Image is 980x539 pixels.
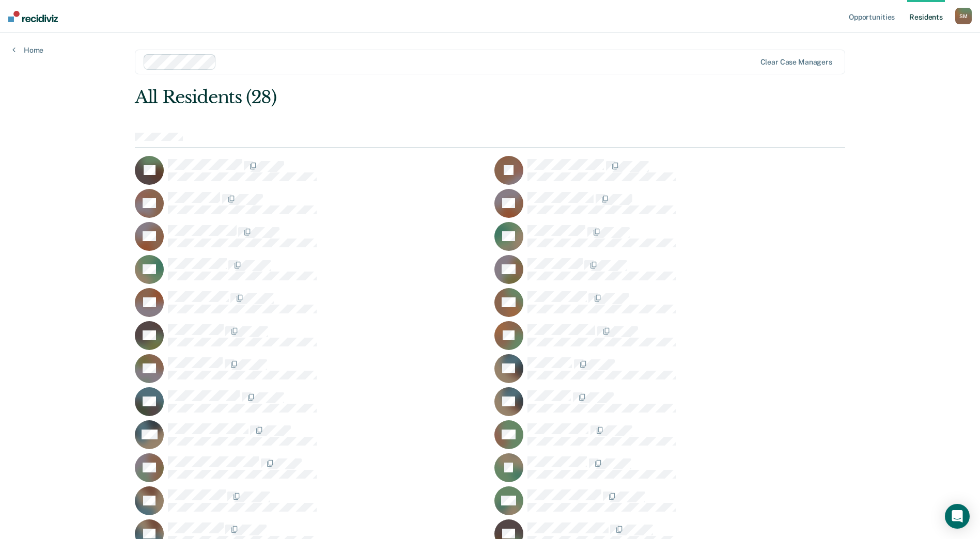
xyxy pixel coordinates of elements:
div: Clear case managers [760,58,832,67]
div: Open Intercom Messenger [945,504,970,529]
div: S M [955,8,972,24]
a: Home [12,45,43,55]
button: SM [955,8,972,24]
div: All Residents (28) [135,87,703,108]
img: Recidiviz [8,11,58,22]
